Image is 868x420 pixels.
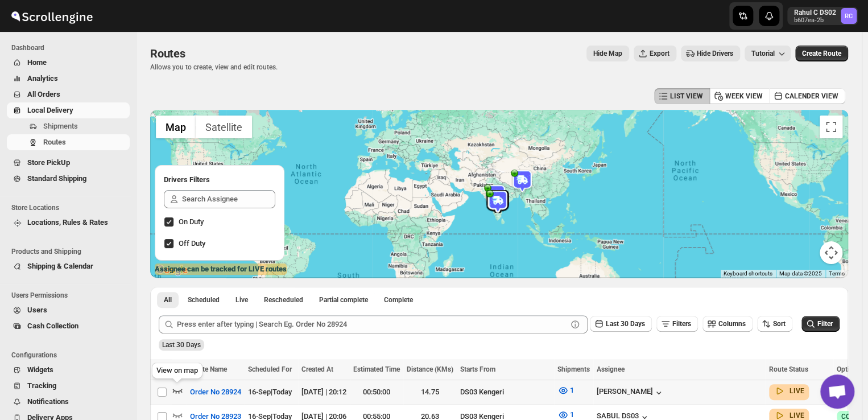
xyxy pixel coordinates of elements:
a: Terms (opens in new tab) [829,270,845,277]
text: RC [845,13,853,20]
button: WEEK VIEW [709,88,770,104]
button: LIST VIEW [654,88,710,104]
span: Rahul C DS02 [841,8,857,24]
button: Users [7,302,130,318]
span: All Orders [27,90,60,98]
span: Shipments [43,122,78,130]
span: Configurations [11,351,131,360]
span: Order No 28924 [190,386,241,398]
span: Created At [301,365,333,373]
span: Scheduled For [248,365,292,373]
span: Live [235,295,248,304]
button: CALENDER VIEW [769,88,845,104]
button: Cash Collection [7,318,130,334]
span: Shipments [557,365,590,373]
span: Distance (KMs) [407,365,453,373]
button: Columns [702,316,753,332]
button: User menu [787,7,858,25]
span: Partial complete [319,295,368,304]
button: LIVE [774,385,804,397]
span: Route Name [190,365,227,373]
input: Search Assignee [182,190,275,208]
span: 1 [570,386,574,394]
span: Assignee [597,365,625,373]
div: [DATE] | 20:12 [301,386,346,398]
button: Order No 28924 [183,383,248,401]
button: 1 [551,381,581,400]
span: Widgets [27,365,53,374]
span: Shipping & Calendar [27,262,93,270]
span: Scheduled [188,295,220,304]
span: Route Status [769,365,808,373]
button: Shipping & Calendar [7,258,130,274]
button: [PERSON_NAME] [597,387,664,398]
img: ScrollEngine [9,2,94,30]
span: Users Permissions [11,291,131,300]
a: Open this area in Google Maps (opens a new window) [153,263,191,278]
span: Users [27,306,47,314]
span: LIST VIEW [670,92,703,101]
button: Shipments [7,118,130,134]
span: Store PickUp [27,158,70,167]
span: On Duty [179,217,204,226]
span: WEEK VIEW [725,92,763,101]
b: LIVE [790,411,804,419]
button: Filters [656,316,698,332]
div: 00:50:00 [353,386,400,398]
span: Export [650,49,669,58]
p: Rahul C DS02 [794,8,836,17]
button: Notifications [7,394,130,410]
span: Analytics [27,74,58,83]
button: Sort [757,316,792,332]
button: Show street map [156,116,196,138]
span: Create Route [802,49,841,58]
button: Analytics [7,71,130,87]
div: DS03 Kengeri [460,386,551,398]
button: Map action label [586,46,629,61]
span: Dashboard [11,43,131,52]
button: All routes [157,292,179,308]
label: Assignee can be tracked for LIVE routes [155,263,287,275]
span: Off Duty [179,239,205,248]
button: All Orders [7,87,130,102]
span: Sort [773,320,786,328]
h2: Drivers Filters [164,174,275,186]
div: Open chat [820,374,854,409]
span: Last 30 Days [606,320,645,328]
span: Locations, Rules & Rates [27,218,108,227]
span: All [164,295,172,304]
button: Map camera controls [820,241,842,264]
span: Hide Map [593,49,622,58]
button: Routes [7,134,130,150]
p: b607ea-2b [794,17,836,24]
button: Show satellite imagery [196,116,252,138]
p: Allows you to create, view and edit routes. [150,63,278,72]
span: Last 30 Days [162,341,201,349]
span: 1 [570,410,574,419]
span: Complete [384,295,413,304]
span: Rescheduled [264,295,303,304]
span: Starts From [460,365,495,373]
div: 14.75 [407,386,453,398]
button: Tracking [7,378,130,394]
span: Notifications [27,397,69,406]
span: Tracking [27,381,56,390]
span: Filters [672,320,691,328]
button: Home [7,55,130,71]
button: Filter [801,316,840,332]
span: 16-Sep | Today [248,388,292,396]
span: Local Delivery [27,106,73,114]
span: Map data ©2025 [779,270,822,277]
span: Columns [718,320,746,328]
span: Routes [150,47,185,60]
button: Last 30 Days [590,316,652,332]
span: Hide Drivers [697,49,733,58]
button: Widgets [7,362,130,378]
span: CALENDER VIEW [785,92,838,101]
img: Google [153,263,191,278]
button: Create Route [795,46,848,61]
span: Estimated Time [353,365,400,373]
span: Routes [43,138,66,146]
span: Products and Shipping [11,247,131,256]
